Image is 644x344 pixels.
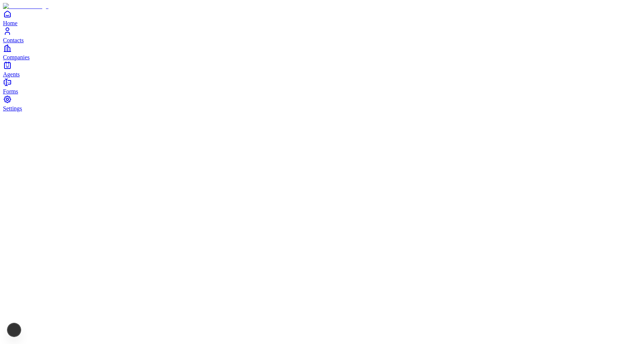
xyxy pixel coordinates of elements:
span: Agents [3,71,20,77]
span: Home [3,20,17,26]
a: Forms [3,78,641,95]
span: Settings [3,105,22,112]
span: Forms [3,88,18,95]
a: Agents [3,61,641,77]
img: Item Brain Logo [3,3,49,10]
a: Contacts [3,27,641,43]
span: Companies [3,54,30,60]
a: Companies [3,44,641,60]
span: Contacts [3,37,24,43]
a: Settings [3,95,641,112]
a: Home [3,10,641,26]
